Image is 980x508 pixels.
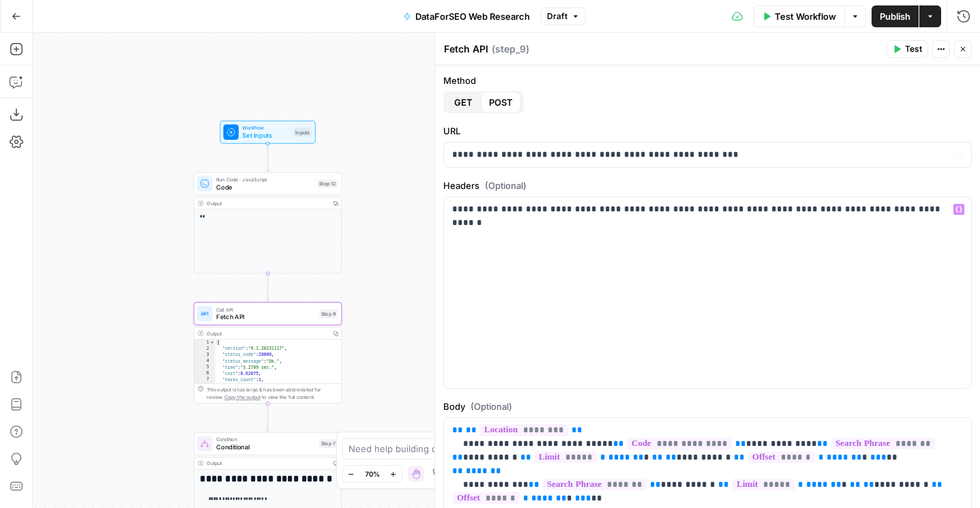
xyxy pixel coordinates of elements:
span: Fetch API [216,312,316,322]
span: GET [454,95,473,109]
span: Workflow [242,124,289,132]
label: Body [443,400,972,413]
g: Edge from start to step_12 [267,144,269,172]
div: 5 [194,364,216,370]
div: Step 7 [319,439,338,448]
button: Test Workflow [754,5,844,27]
g: Edge from step_9 to step_7 [267,404,269,432]
label: Headers [443,179,972,192]
span: Test [905,43,922,55]
span: Copy the output [224,394,261,400]
div: Output [207,329,327,337]
span: Draft [547,10,567,23]
textarea: Fetch API [444,42,488,56]
span: Call API [216,305,316,313]
span: DataForSEO Web Research [415,10,530,23]
div: This output is too large & has been abbreviated for review. to view the full content. [207,386,338,401]
label: URL [443,124,972,138]
button: DataForSEO Web Research [395,5,538,27]
button: Draft [541,8,586,25]
div: 7 [194,377,216,383]
span: Publish [880,10,910,23]
span: Toggle code folding, rows 1 through 75 [209,340,215,346]
div: 2 [194,346,216,352]
div: Step 9 [319,310,338,318]
div: Run Code · JavaScriptCodeStep 12Output** [194,173,342,274]
span: Code [216,182,314,192]
span: (Optional) [485,179,526,192]
button: GET [446,91,481,113]
span: Run Code · JavaScript [216,176,314,183]
span: 70% [365,468,380,479]
div: 6 [194,370,216,376]
g: Edge from step_12 to step_9 [267,273,269,301]
div: 3 [194,352,216,358]
span: Set Inputs [242,131,289,140]
button: Test [887,40,928,58]
div: 1 [194,340,216,346]
span: ( step_9 ) [492,42,529,56]
label: Method [443,74,972,87]
div: Output [207,200,327,207]
div: Output [207,460,327,467]
div: 4 [194,358,216,364]
button: Publish [872,5,919,27]
span: (Optional) [471,400,512,413]
div: Step 12 [317,179,337,188]
div: WorkflowSet InputsInputs [194,121,342,144]
div: Inputs [293,128,311,137]
span: Condition [216,436,316,443]
span: Conditional [216,443,316,452]
span: POST [489,95,513,109]
div: Call APIFetch APIStep 9Output{ "version":"0.1.20231117", "status_code":20000, "status_message":"O... [194,302,342,404]
span: Test Workflow [775,10,836,23]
